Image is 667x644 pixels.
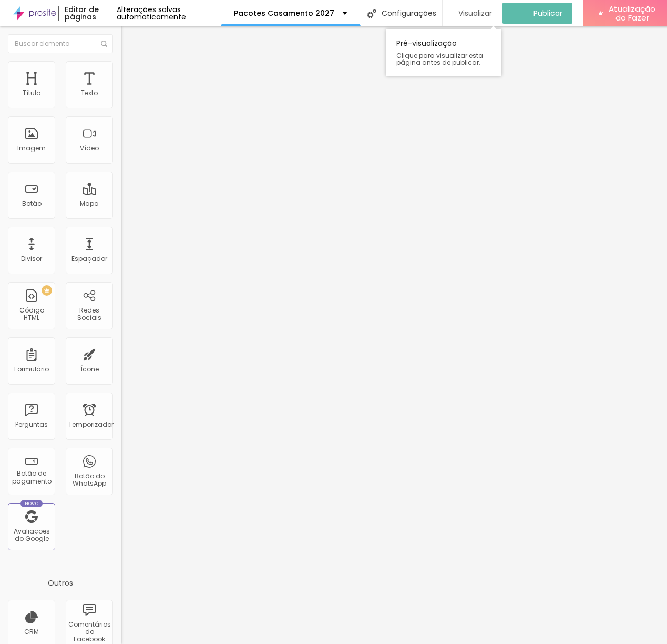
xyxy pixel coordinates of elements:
[533,8,562,18] font: Publicar
[367,9,376,18] img: Ícone
[443,3,502,24] button: Visualizar
[19,306,44,322] font: Código HTML
[80,365,99,374] font: Ícone
[101,41,107,47] img: Ícone
[502,3,572,24] button: Publicar
[21,254,42,263] font: Divisor
[12,469,52,485] font: Botão de pagamento
[65,4,99,22] font: Editor de páginas
[80,199,99,208] font: Mapa
[14,365,49,374] font: Formulário
[234,8,334,18] font: Pacotes Casamento 2027
[68,420,114,429] font: Temporizador
[396,51,483,67] font: Clique para visualizar esta página antes de publicar.
[14,527,50,543] font: Avaliações do Google
[80,144,99,153] font: Vídeo
[458,8,492,18] font: Visualizar
[25,500,39,507] font: Novo
[77,306,101,322] font: Redes Sociais
[396,38,457,48] font: Pré-visualização
[15,420,48,429] font: Perguntas
[68,620,111,644] font: Comentários do Facebook
[17,144,46,153] font: Imagem
[22,199,42,208] font: Botão
[8,34,113,53] input: Buscar elemento
[71,254,107,263] font: Espaçador
[48,578,73,588] font: Outros
[117,4,186,22] font: Alterações salvas automaticamente
[81,88,98,97] font: Texto
[382,8,436,18] font: Configurações
[24,627,39,636] font: CRM
[609,3,655,23] font: Atualização do Fazer
[23,88,40,97] font: Título
[73,471,106,488] font: Botão do WhatsApp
